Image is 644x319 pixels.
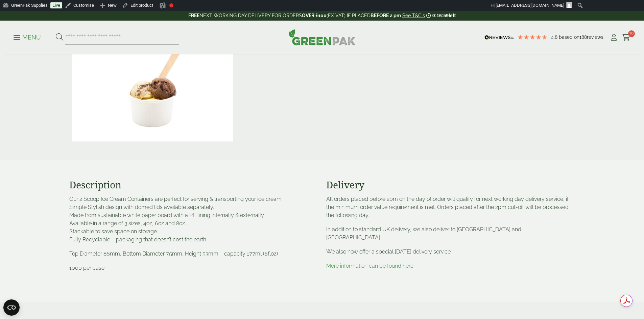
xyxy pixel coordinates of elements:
a: 10 [622,32,630,43]
img: 8oz 3 Scoop Ice Cream Container With Ice Cream [72,34,233,141]
p: Top Diameter 86mm, Bottom Diameter 75mm, Height 53mm – capacity 177ml (6floz) [69,250,318,258]
span: reviews [587,34,603,40]
h3: Delivery [326,179,575,191]
a: See T&C's [402,13,425,18]
span: 4.8 [551,34,559,40]
div: Focus keyphrase not set [169,3,173,7]
span: Based on [559,34,579,40]
span: 10 [628,30,635,37]
p: Menu [14,33,41,42]
a: Menu [14,33,41,40]
p: 1000 per case. [69,264,318,272]
span: 0:16:59 [432,13,449,18]
strong: OVER £100 [302,13,327,18]
a: More information can be found here. [326,263,414,269]
div: 4.79 Stars [517,34,548,40]
p: In addition to standard UK delivery, we also deliver to [GEOGRAPHIC_DATA] and [GEOGRAPHIC_DATA]. [326,225,575,242]
p: We also now offer a special [DATE] delivery service. [326,248,575,256]
img: GreenPak Supplies [289,29,356,45]
strong: FREE [188,13,199,18]
a: Live [50,2,62,8]
span: [EMAIL_ADDRESS][DOMAIN_NAME] [496,3,564,8]
button: Open CMP widget [3,299,20,316]
span: left [449,13,456,18]
span: 188 [579,34,587,40]
i: Cart [622,34,630,41]
h3: Description [69,179,318,191]
p: All orders placed before 2pm on the day of order will qualify for next working day delivery servi... [326,195,575,219]
i: My Account [610,34,618,41]
strong: BEFORE 2 pm [371,13,401,18]
img: REVIEWS.io [484,35,514,40]
p: Our 2 Scoop Ice Cream Containers are perfect for serving & transporting your ice cream. Simple St... [69,195,318,244]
